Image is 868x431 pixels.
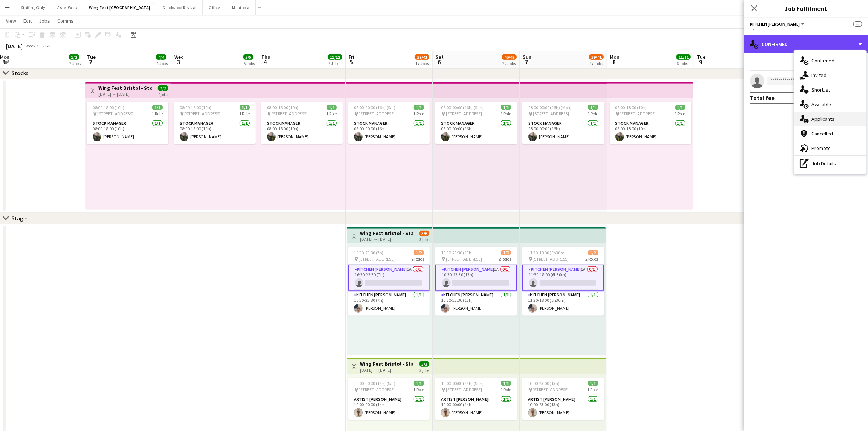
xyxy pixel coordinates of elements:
[359,111,395,116] span: [STREET_ADDRESS]
[261,119,343,144] app-card-role: Stock Manager1/108:00-18:00 (10h)[PERSON_NAME]
[589,61,603,66] div: 17 Jobs
[348,291,430,316] app-card-role: Kitchen [PERSON_NAME]1/116:30-23:30 (7h)[PERSON_NAME]
[528,105,572,110] span: 08:00-00:00 (16h) (Mon)
[158,85,168,91] span: 7/7
[435,265,517,291] app-card-role: Kitchen [PERSON_NAME]1A0/110:30-23:30 (13h)
[435,378,517,420] div: 10:00-00:00 (14h) (Sun)1/1 [STREET_ADDRESS]1 RoleArtist [PERSON_NAME]1/110:00-00:00 (14h)[PERSON_...
[677,61,690,66] div: 6 Jobs
[750,21,806,27] button: Kitchen [PERSON_NAME]
[533,111,569,116] span: [STREET_ADDRESS]
[502,61,516,66] div: 22 Jobs
[414,105,424,110] span: 1/1
[87,54,96,60] span: Tue
[419,231,429,236] span: 3/6
[6,42,23,50] div: [DATE]
[328,61,342,66] div: 7 Jobs
[267,105,299,110] span: 08:00-18:00 (10h)
[697,54,705,60] span: Tue
[441,381,484,386] span: 10:00-00:00 (14h) (Sun)
[446,387,482,392] span: [STREET_ADDRESS]
[441,250,473,255] span: 10:30-23:30 (13h)
[436,54,444,60] span: Sat
[441,105,484,110] span: 08:00-00:00 (16h) (Sun)
[354,250,384,255] span: 16:30-23:30 (7h)
[348,395,430,420] app-card-role: Artist [PERSON_NAME]1/110:00-00:00 (14h)[PERSON_NAME]
[87,119,168,144] app-card-role: Stock Manager1/108:00-18:00 (10h)[PERSON_NAME]
[413,111,424,116] span: 1 Role
[750,27,862,32] div: --:-- - --:--
[360,230,414,236] h3: Wing Fest Bristol - Stage Hands
[522,378,604,420] div: 10:00-23:00 (13h)1/1 [STREET_ADDRESS]1 RoleArtist [PERSON_NAME]1/110:00-23:00 (13h)[PERSON_NAME]
[174,102,256,144] app-job-card: 08:00-18:00 (10h)1/1 [STREET_ADDRESS]1 RoleStock Manager1/108:00-18:00 (10h)[PERSON_NAME]
[20,16,35,26] a: Edit
[87,102,168,144] div: 08:00-18:00 (10h)1/1 [STREET_ADDRESS]1 RoleStock Manager1/108:00-18:00 (10h)[PERSON_NAME]
[98,91,153,97] div: [DATE] → [DATE]
[675,111,685,116] span: 1 Role
[326,111,337,116] span: 1 Role
[173,58,184,66] span: 3
[750,21,800,27] span: Kitchen Porter
[522,102,604,144] app-job-card: 08:00-00:00 (16h) (Mon)1/1 [STREET_ADDRESS]1 RoleStock Manager1/108:00-00:00 (16h)[PERSON_NAME]
[522,119,604,144] app-card-role: Stock Manager1/108:00-00:00 (16h)[PERSON_NAME]
[15,0,51,15] button: Staffing Only
[435,119,517,144] app-card-role: Stock Manager1/108:00-00:00 (16h)[PERSON_NAME]
[610,102,691,144] app-job-card: 08:00-18:00 (10h)1/1 [STREET_ADDRESS]1 RoleStock Manager1/108:00-18:00 (10h)[PERSON_NAME]
[244,61,255,66] div: 5 Jobs
[502,54,517,60] span: 46/49
[499,256,511,262] span: 2 Roles
[588,111,598,116] span: 1 Role
[69,61,81,66] div: 2 Jobs
[83,0,156,15] button: Wing Fest [GEOGRAPHIC_DATA]
[349,54,354,60] span: Fri
[184,111,221,116] span: [STREET_ADDRESS]
[696,58,705,66] span: 9
[501,111,511,116] span: 1 Role
[522,247,604,316] app-job-card: 11:30-18:00 (6h30m)1/2 [STREET_ADDRESS]2 RolesKitchen [PERSON_NAME]1A0/111:30-18:00 (6h30m) Kitch...
[260,58,270,66] span: 4
[615,105,647,110] span: 08:00-18:00 (10h)
[435,395,517,420] app-card-role: Artist [PERSON_NAME]1/110:00-00:00 (14h)[PERSON_NAME]
[522,58,532,66] span: 7
[203,0,226,15] button: Office
[412,256,424,262] span: 2 Roles
[12,69,28,77] div: Stocks
[156,54,166,60] span: 4/4
[609,58,619,66] span: 8
[261,102,343,144] app-job-card: 08:00-18:00 (10h)1/1 [STREET_ADDRESS]1 RoleStock Manager1/108:00-18:00 (10h)[PERSON_NAME]
[413,387,424,392] span: 1 Role
[36,16,53,26] a: Jobs
[419,236,429,242] div: 3 jobs
[359,256,395,262] span: [STREET_ADDRESS]
[93,105,124,110] span: 08:00-18:00 (10h)
[414,381,424,386] span: 1/1
[415,61,429,66] div: 17 Jobs
[272,111,308,116] span: [STREET_ADDRESS]
[39,18,50,24] span: Jobs
[415,54,429,60] span: 39/41
[794,112,866,126] div: Applicants
[348,378,430,420] app-job-card: 10:00-00:00 (14h) (Sat)1/1 [STREET_ADDRESS]1 RoleArtist [PERSON_NAME]1/110:00-00:00 (14h)[PERSON_...
[348,102,430,144] app-job-card: 08:00-00:00 (16h) (Sat)1/1 [STREET_ADDRESS]1 RoleStock Manager1/108:00-00:00 (16h)[PERSON_NAME]
[180,105,211,110] span: 08:00-18:00 (10h)
[419,361,429,367] span: 3/3
[589,54,604,60] span: 39/41
[152,111,163,116] span: 1 Role
[501,387,511,392] span: 1 Role
[588,250,598,255] span: 1/2
[794,68,866,82] div: Invited
[45,43,52,49] div: BST
[156,61,168,66] div: 4 Jobs
[51,0,83,15] button: Asset Work
[348,119,430,144] app-card-role: Stock Manager1/108:00-00:00 (16h)[PERSON_NAME]
[23,18,32,24] span: Edit
[853,21,862,27] span: --
[675,105,685,110] span: 1/1
[528,250,566,255] span: 11:30-18:00 (6h30m)
[794,97,866,112] div: Available
[435,58,444,66] span: 6
[360,367,414,373] div: [DATE] → [DATE]
[446,111,482,116] span: [STREET_ADDRESS]
[348,247,430,316] div: 16:30-23:30 (7h)1/2 [STREET_ADDRESS]2 RolesKitchen [PERSON_NAME]1A0/116:30-23:30 (7h) Kitchen [PE...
